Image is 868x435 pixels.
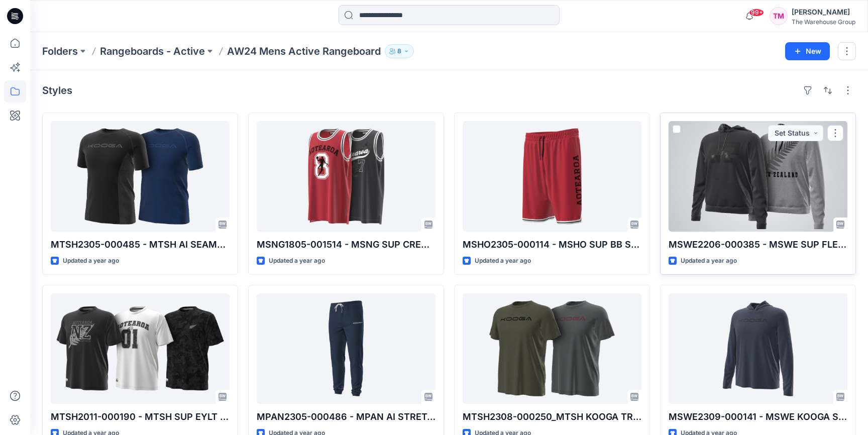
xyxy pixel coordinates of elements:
p: Updated a year ago [681,256,737,266]
p: MSWE2309-000141 - MSWE KOOGA STRETCH HOODIE Nett [669,410,847,424]
p: MSNG1805-001514 - MSNG SUP CREW NK BASKETBALL [257,238,436,252]
button: 8 [385,44,414,58]
span: 99+ [749,9,764,17]
p: MTSH2305-000485 - MTSH AI SEAMLESS TEE [51,238,230,252]
a: MSWE2309-000141 - MSWE KOOGA STRETCH HOODIE Nett [669,293,847,404]
a: Rangeboards - Active [100,44,205,58]
a: MSNG1805-001514 - MSNG SUP CREW NK BASKETBALL [257,121,436,232]
h4: Styles [42,84,72,96]
a: Folders [42,44,78,58]
p: MSWE2206-000385 - MSWE SUP FLEECE HOODY - [669,238,847,252]
p: Updated a year ago [475,256,531,266]
a: MSWE2206-000385 - MSWE SUP FLEECE HOODY - [669,121,847,232]
a: MTSH2308-000250_MTSH KOOGA TRAINING TEE [463,293,641,404]
div: TM [770,7,788,25]
p: Updated a year ago [269,256,325,266]
a: MSHO2305-000114 - MSHO SUP BB SHORT [463,121,641,232]
p: MSHO2305-000114 - MSHO SUP BB SHORT [463,238,641,252]
p: Updated a year ago [63,256,119,266]
a: MPAN2305-000486 - MPAN AI STRETCH JOGGER [257,293,436,404]
p: AW24 Mens Active Rangeboard [227,44,381,58]
a: MTSH2305-000485 - MTSH AI SEAMLESS TEE [51,121,230,232]
p: MPAN2305-000486 - MPAN AI STRETCH JOGGER [257,410,436,424]
a: MTSH2011-000190 - MTSH SUP EYLT PRT RECYCLED [51,293,230,404]
button: New [785,42,830,60]
div: [PERSON_NAME] [792,6,855,18]
p: 8 [397,46,401,57]
p: MTSH2011-000190 - MTSH SUP EYLT PRT RECYCLED [51,410,230,424]
p: MTSH2308-000250_MTSH KOOGA TRAINING TEE [463,410,641,424]
div: The Warehouse Group [792,18,855,26]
